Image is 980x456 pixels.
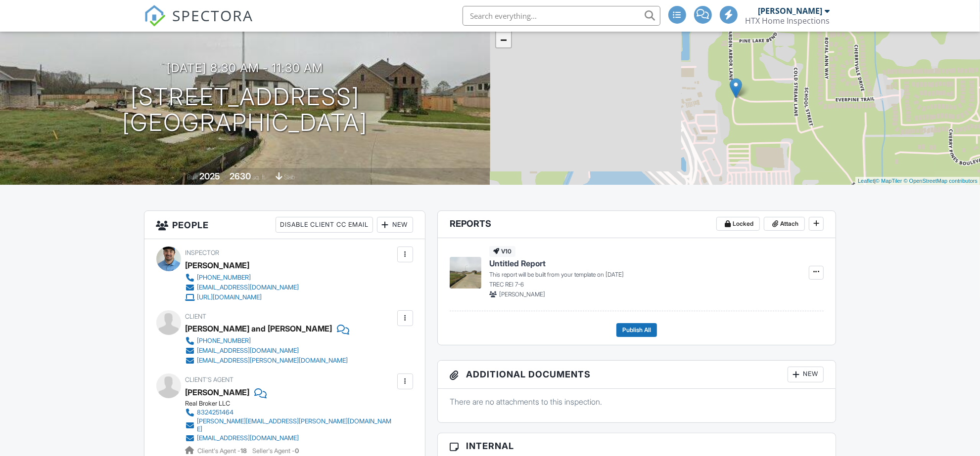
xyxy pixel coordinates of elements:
[144,211,425,239] h3: People
[197,357,348,365] div: [EMAIL_ADDRESS][PERSON_NAME][DOMAIN_NAME]
[904,178,978,184] a: © OpenStreetMap contributors
[186,313,207,320] span: Client
[186,376,234,383] span: Client's Agent
[186,283,299,292] a: [EMAIL_ADDRESS][DOMAIN_NAME]
[186,408,395,417] a: 8324251464
[186,385,250,400] div: [PERSON_NAME]
[377,217,413,233] div: New
[186,273,299,283] a: [PHONE_NUMBER]
[186,258,250,273] div: [PERSON_NAME]
[855,177,980,185] div: |
[197,347,299,355] div: [EMAIL_ADDRESS][DOMAIN_NAME]
[197,274,251,282] div: [PHONE_NUMBER]
[858,178,874,184] a: Leaflet
[186,346,348,356] a: [EMAIL_ADDRESS][DOMAIN_NAME]
[496,33,511,47] a: Zoom out
[284,173,295,181] span: slab
[253,447,299,455] span: Seller's Agent -
[197,284,299,291] div: [EMAIL_ADDRESS][DOMAIN_NAME]
[295,447,299,455] strong: 0
[167,61,323,75] h3: [DATE] 8:30 am - 11:30 am
[463,6,660,26] input: Search everything...
[198,447,249,455] span: Client's Agent -
[144,5,166,27] img: The Best Home Inspection Software - Spectora
[230,171,251,181] div: 2630
[186,400,403,408] div: Real Broker LLC
[438,361,836,389] h3: Additional Documents
[122,84,368,136] h1: [STREET_ADDRESS] [GEOGRAPHIC_DATA]
[276,217,373,233] div: Disable Client CC Email
[186,336,348,346] a: [PHONE_NUMBER]
[197,293,262,301] div: [URL][DOMAIN_NAME]
[450,396,824,407] p: There are no attachments to this inspection.
[197,417,395,433] div: [PERSON_NAME][EMAIL_ADDRESS][PERSON_NAME][DOMAIN_NAME]
[746,16,830,26] div: HTX Home Inspections
[186,249,220,256] span: Inspector
[186,321,332,336] div: [PERSON_NAME] and [PERSON_NAME]
[241,447,247,455] strong: 18
[197,409,234,416] div: 8324251464
[197,337,251,345] div: [PHONE_NUMBER]
[186,417,395,433] a: [PERSON_NAME][EMAIL_ADDRESS][PERSON_NAME][DOMAIN_NAME]
[173,5,254,26] span: SPECTORA
[186,292,299,302] a: [URL][DOMAIN_NAME]
[252,173,266,181] span: sq. ft.
[197,434,299,442] div: [EMAIL_ADDRESS][DOMAIN_NAME]
[199,171,220,181] div: 2025
[144,13,254,34] a: SPECTORA
[186,356,348,366] a: [EMAIL_ADDRESS][PERSON_NAME][DOMAIN_NAME]
[788,367,824,382] div: New
[187,173,198,181] span: Built
[876,178,902,184] a: © MapTiler
[758,6,823,16] div: [PERSON_NAME]
[186,433,395,443] a: [EMAIL_ADDRESS][DOMAIN_NAME]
